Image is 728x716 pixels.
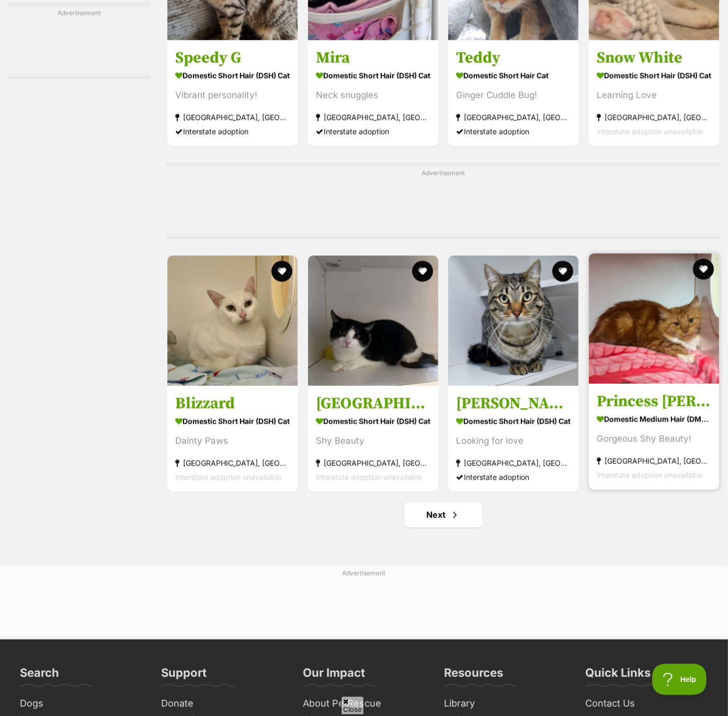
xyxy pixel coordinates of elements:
h3: Mira [316,48,430,67]
div: Learning Love [597,88,711,102]
div: Interstate adoption [456,124,571,138]
strong: Domestic Short Hair (DSH) Cat [316,67,430,83]
a: Speedy G Domestic Short Hair (DSH) Cat Vibrant personality! [GEOGRAPHIC_DATA], [GEOGRAPHIC_DATA] ... [167,40,298,146]
h3: Support [161,666,207,687]
h3: Quick Links [586,666,651,687]
div: Neck snuggles [316,88,430,102]
a: Donate [157,696,288,712]
div: Ginger Cuddle Bug! [456,88,571,102]
a: Blizzard Domestic Short Hair (DSH) Cat Dainty Paws [GEOGRAPHIC_DATA], [GEOGRAPHIC_DATA] Interstat... [167,386,298,492]
a: [GEOGRAPHIC_DATA] Domestic Short Hair (DSH) Cat Shy Beauty [GEOGRAPHIC_DATA], [GEOGRAPHIC_DATA] I... [308,386,438,492]
strong: Domestic Short Hair (DSH) Cat [316,414,430,429]
h3: Teddy [456,48,571,67]
span: Interstate adoption unavailable [597,127,703,135]
strong: [GEOGRAPHIC_DATA], [GEOGRAPHIC_DATA] [175,110,290,124]
button: favourite [693,259,714,280]
strong: [GEOGRAPHIC_DATA], [GEOGRAPHIC_DATA] [597,454,711,468]
strong: Domestic Short Hair (DSH) Cat [175,414,290,429]
a: Teddy Domestic Short Hair Cat Ginger Cuddle Bug! [GEOGRAPHIC_DATA], [GEOGRAPHIC_DATA] Interstate ... [448,40,578,146]
img: Princess Harriette - Domestic Medium Hair (DMH) Cat [589,254,719,384]
a: [PERSON_NAME] Domestic Short Hair (DSH) Cat Looking for love [GEOGRAPHIC_DATA], [GEOGRAPHIC_DATA]... [448,386,578,492]
h3: [PERSON_NAME] [456,394,571,414]
strong: [GEOGRAPHIC_DATA], [GEOGRAPHIC_DATA] [456,110,571,124]
button: favourite [553,261,574,282]
a: Mira Domestic Short Hair (DSH) Cat Neck snuggles [GEOGRAPHIC_DATA], [GEOGRAPHIC_DATA] Interstate ... [308,40,438,146]
strong: [GEOGRAPHIC_DATA], [GEOGRAPHIC_DATA] [316,110,430,124]
div: Gorgeous Shy Beauty! [597,432,711,446]
strong: Domestic Medium Hair (DMH) Cat [597,412,711,427]
img: Freddie - Domestic Short Hair (DSH) Cat [448,256,578,386]
strong: Domestic Short Hair (DSH) Cat [175,67,290,83]
strong: [GEOGRAPHIC_DATA], [GEOGRAPHIC_DATA] [316,456,430,470]
a: Princess [PERSON_NAME] Domestic Medium Hair (DMH) Cat Gorgeous Shy Beauty! [GEOGRAPHIC_DATA], [GE... [589,384,719,490]
h3: [GEOGRAPHIC_DATA] [316,394,430,414]
a: Dogs [16,696,146,712]
img: Blizzard - Domestic Short Hair (DSH) Cat [167,256,298,386]
div: Dainty Paws [175,434,290,448]
a: Next page [404,503,483,528]
strong: Domestic Short Hair (DSH) Cat [456,414,571,429]
nav: Pagination [166,503,720,528]
a: Snow White Domestic Short Hair (DSH) Cat Learning Love [GEOGRAPHIC_DATA], [GEOGRAPHIC_DATA] Inter... [589,40,719,146]
span: Interstate adoption unavailable [316,473,422,482]
strong: [GEOGRAPHIC_DATA], [GEOGRAPHIC_DATA] [175,456,290,470]
h3: Blizzard [175,394,290,414]
span: Interstate adoption unavailable [597,471,703,480]
button: favourite [272,261,293,282]
div: Advertisement [166,163,720,239]
div: Interstate adoption [316,124,430,138]
span: Interstate adoption unavailable [175,473,281,482]
div: Interstate adoption [175,124,290,138]
a: Contact Us [582,696,712,712]
div: Vibrant personality! [175,88,290,102]
span: Close [341,696,364,714]
img: Brooklyn - Domestic Short Hair (DSH) Cat [308,256,438,386]
button: favourite [412,261,433,282]
h3: Speedy G [175,48,290,67]
h3: Resources [444,666,503,687]
h3: Princess [PERSON_NAME] [597,392,711,412]
div: Looking for love [456,434,571,448]
h3: Snow White [597,48,711,67]
div: Advertisement [8,3,151,79]
a: About PetRescue [299,696,429,712]
strong: Domestic Short Hair Cat [456,67,571,83]
a: Library [440,696,571,712]
strong: [GEOGRAPHIC_DATA], [GEOGRAPHIC_DATA] [597,110,711,124]
iframe: Help Scout Beacon - Open [652,664,707,695]
strong: Domestic Short Hair (DSH) Cat [597,67,711,83]
h3: Our Impact [303,666,365,687]
div: Shy Beauty [316,434,430,448]
div: Interstate adoption [456,470,571,484]
strong: [GEOGRAPHIC_DATA], [GEOGRAPHIC_DATA] [456,456,571,470]
h3: Search [20,666,59,687]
